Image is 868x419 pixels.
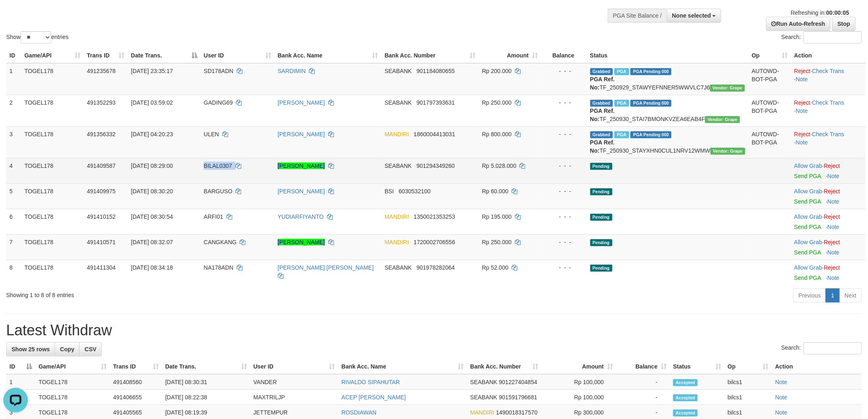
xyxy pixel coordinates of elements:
span: GADING69 [204,99,233,106]
th: Date Trans.: activate to sort column descending [128,48,201,63]
th: Trans ID: activate to sort column ascending [84,48,128,63]
td: 491406655 [110,390,162,405]
td: · · [791,63,866,95]
td: [DATE] 08:22:38 [162,390,250,405]
span: [DATE] 08:30:54 [131,213,173,220]
span: Copy 1860004413031 to clipboard [414,131,455,137]
a: Reject [824,188,841,195]
label: Search: [781,342,862,355]
td: - [616,374,670,390]
th: Game/API: activate to sort column ascending [21,48,84,63]
span: [DATE] 04:20:23 [131,131,173,137]
a: YUDIARFIYANTO [278,213,324,220]
a: Allow Grab [794,264,822,271]
span: PGA Pending [630,100,672,107]
span: Rp 60.000 [482,188,509,195]
td: TOGEL178 [35,374,110,390]
div: - - - [544,162,583,170]
span: Copy 901294349260 to clipboard [417,163,455,169]
span: 491356332 [87,131,116,137]
span: Copy 1490018317570 to clipboard [496,409,537,416]
input: Search: [804,342,862,355]
a: CSV [79,342,102,356]
th: Op: activate to sort column ascending [724,359,772,374]
th: Op: activate to sort column ascending [749,48,791,63]
a: Next [839,288,862,302]
td: 7 [6,234,21,260]
span: CANGKANG [204,239,237,245]
th: User ID: activate to sort column ascending [250,359,338,374]
a: Send PGA [794,224,821,230]
td: 2 [6,95,21,126]
td: · [791,183,866,209]
th: Bank Acc. Number: activate to sort column ascending [467,359,541,374]
a: Note [827,275,840,281]
a: Reject [824,239,841,245]
span: Marked by bilcs1 [614,100,629,107]
td: AUTOWD-BOT-PGA [749,63,791,95]
span: Copy 901797393631 to clipboard [417,99,455,106]
th: Status: activate to sort column ascending [670,359,724,374]
span: Rp 52.000 [482,264,509,271]
a: Reject [794,68,811,74]
span: MANDIRI [385,131,409,137]
td: · [791,209,866,234]
td: TF_250930_STAYXHN0CUL1NRV12WMW [587,126,749,158]
b: PGA Ref. No: [590,139,615,154]
span: MANDIRI [385,239,409,245]
th: Amount: activate to sort column ascending [541,359,616,374]
a: [PERSON_NAME] [278,239,325,245]
a: Reject [824,163,841,169]
td: TOGEL178 [21,63,84,95]
span: 491410571 [87,239,116,245]
span: CSV [85,346,96,353]
td: TOGEL178 [21,183,84,209]
a: Check Trans [812,99,845,106]
div: - - - [544,98,583,107]
span: SEABANK [470,394,497,401]
span: [DATE] 03:59:02 [131,99,173,106]
span: Rp 195.000 [482,213,512,220]
a: Check Trans [812,131,845,137]
span: Pending [590,163,612,170]
span: Copy 901227404854 to clipboard [499,379,537,385]
span: SD178ADN [204,68,233,74]
a: [PERSON_NAME] [PERSON_NAME] [278,264,374,271]
span: Vendor URL: https://settle31.1velocity.biz [710,148,745,155]
span: [DATE] 23:35:17 [131,68,173,74]
h1: Latest Withdraw [6,322,862,339]
strong: 00:00:05 [826,9,849,16]
a: Reject [824,264,841,271]
span: Accepted [673,379,698,386]
span: Grabbed [590,68,613,75]
span: Rp 200.000 [482,68,512,74]
span: Rp 250.000 [482,239,512,245]
a: ACEP [PERSON_NAME] [342,394,406,401]
th: ID: activate to sort column descending [6,359,35,374]
td: - [616,390,670,405]
a: SARDIMIN [278,68,306,74]
a: Send PGA [794,249,821,256]
th: Date Trans.: activate to sort column ascending [162,359,250,374]
span: · [794,188,824,195]
span: [DATE] 08:29:00 [131,163,173,169]
td: · [791,260,866,285]
a: Note [827,249,840,256]
span: [DATE] 08:30:20 [131,188,173,195]
b: PGA Ref. No: [590,76,615,91]
span: Copy 1720002706556 to clipboard [414,239,455,245]
span: Show 25 rows [11,346,50,353]
a: Send PGA [794,275,821,281]
a: Previous [793,288,826,302]
span: NA178ADN [204,264,233,271]
td: TF_250930_STAI7BMONKVZEA6EAB4F [587,95,749,126]
td: [DATE] 08:30:31 [162,374,250,390]
td: bilcs1 [724,374,772,390]
span: None selected [672,12,711,19]
a: Check Trans [812,68,845,74]
span: Grabbed [590,100,613,107]
div: PGA Site Balance / [608,9,667,23]
a: Allow Grab [794,163,822,169]
a: Note [775,394,788,401]
th: Balance [541,48,587,63]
